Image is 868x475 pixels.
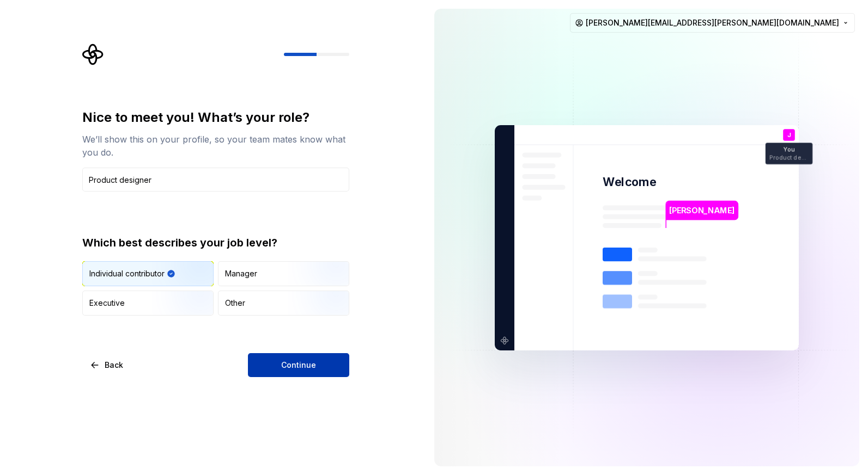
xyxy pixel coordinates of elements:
p: You [784,146,794,152]
p: Product designer [769,155,809,161]
p: J [787,132,791,138]
svg: Supernova Logo [82,44,104,65]
input: Job title [82,168,349,192]
div: Manager [225,268,257,279]
div: Executive [89,298,125,309]
span: Continue [281,360,316,371]
p: Welcome [603,174,656,190]
span: Back [105,360,123,371]
button: Back [82,353,132,377]
button: [PERSON_NAME][EMAIL_ADDRESS][PERSON_NAME][DOMAIN_NAME] [570,13,855,33]
span: [PERSON_NAME][EMAIL_ADDRESS][PERSON_NAME][DOMAIN_NAME] [586,17,839,28]
div: Other [225,298,245,309]
div: Individual contributor [89,268,165,279]
p: [PERSON_NAME] [669,204,735,216]
div: Nice to meet you! What’s your role? [82,109,349,126]
button: Continue [248,353,349,377]
div: We’ll show this on your profile, so your team mates know what you do. [82,133,349,159]
div: Which best describes your job level? [82,235,349,250]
